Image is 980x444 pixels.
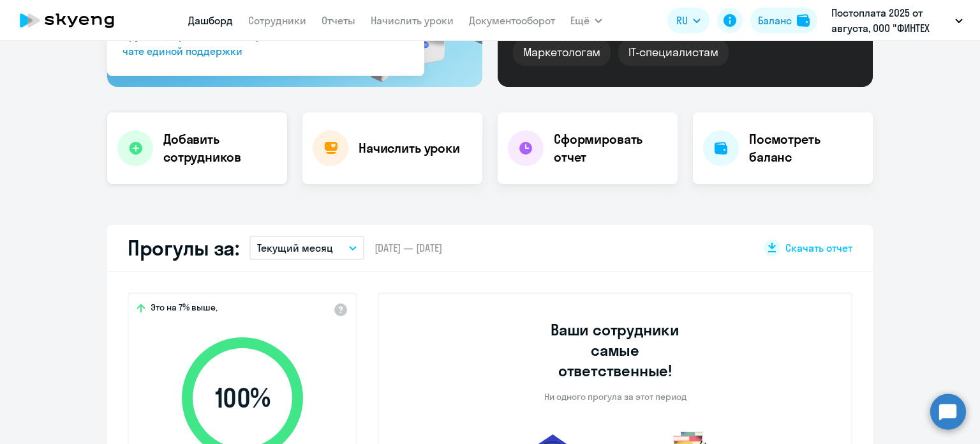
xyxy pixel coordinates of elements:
[122,13,383,42] span: По начислениям уроков, добавлению сотрудников и другим операционным вопросам мы всегда ответим
[375,241,442,255] span: [DATE] — [DATE]
[249,236,364,260] button: Текущий месяц
[359,139,460,157] h4: Начислить уроки
[188,14,233,27] a: Дашборд
[533,319,697,381] h3: Ваши сотрудники самые ответственные!
[797,14,810,27] img: balance
[750,8,817,33] button: Балансbalance
[257,240,333,256] p: Текущий месяц
[544,391,687,402] p: Ни одного прогула за этот период
[169,383,316,413] span: 100 %
[554,130,667,166] h4: Сформировать отчет
[676,13,688,28] span: RU
[825,5,969,36] button: Постоплата 2025 от августа, ООО "ФИНТЕХ СЕРВИС"
[570,13,590,28] span: Ещё
[248,14,306,27] a: Сотрудники
[469,14,555,27] a: Документооборот
[163,130,277,166] h4: Добавить сотрудников
[151,302,218,317] span: Это на 7% выше,
[667,8,709,33] button: RU
[322,14,355,27] a: Отчеты
[749,130,863,166] h4: Посмотреть баланс
[758,13,792,28] div: Баланс
[513,39,611,66] div: Маркетологам
[785,241,852,255] span: Скачать отчет
[371,14,454,27] a: Начислить уроки
[831,5,950,36] p: Постоплата 2025 от августа, ООО "ФИНТЕХ СЕРВИС"
[618,39,728,66] div: IT-специалистам
[122,29,389,57] a: в чате единой поддержки
[128,235,239,261] h2: Прогулы за:
[570,8,602,33] button: Ещё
